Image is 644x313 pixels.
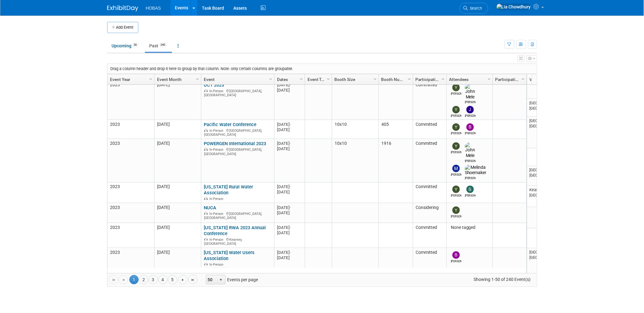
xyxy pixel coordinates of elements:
[299,77,304,82] span: Column Settings
[452,123,460,131] img: Yvonne Green
[465,100,476,104] div: John Mele
[326,77,331,82] span: Column Settings
[277,189,302,195] div: [DATE]
[487,77,492,82] span: Column Settings
[452,106,460,113] img: Yvonne Nyland
[452,206,460,214] img: Yvonne Green
[109,275,118,284] a: Go to the first page
[452,142,460,150] img: Yvonne Green
[204,211,271,220] div: [GEOGRAPHIC_DATA], [GEOGRAPHIC_DATA]
[209,89,225,93] span: In-Person
[154,223,201,248] td: [DATE]
[452,186,460,193] img: Yvonne Green
[527,186,555,207] td: Kearney, [GEOGRAPHIC_DATA]
[209,238,225,242] span: In-Person
[107,248,154,275] td: 2023
[188,275,198,284] a: Go to the last page
[308,74,328,85] a: Event Type (Tradeshow National, Regional, State, Sponsorship, Assoc Event)
[209,129,225,133] span: In-Person
[180,277,185,282] span: Go to the next page
[290,205,291,210] span: -
[468,6,482,11] span: Search
[449,74,489,85] a: Attendees
[277,127,302,132] div: [DATE]
[154,120,201,139] td: [DATE]
[107,183,154,203] td: 2023
[209,212,225,216] span: In-Person
[110,74,150,85] a: Event Year
[194,74,201,83] a: Column Settings
[527,117,555,148] td: [GEOGRAPHIC_DATA], [GEOGRAPHIC_DATA]
[148,77,153,82] span: Column Settings
[204,197,208,200] img: In-Person Event
[204,89,208,92] img: In-Person Event
[451,172,462,177] div: Melissa Garay
[290,83,291,87] span: -
[372,74,379,83] a: Column Settings
[111,277,116,282] span: Go to the first page
[466,123,474,131] img: Bijan Khamanian
[277,146,302,151] div: [DATE]
[452,165,460,172] img: Melissa Garay
[204,141,266,146] a: POWERGEN International 2023
[381,74,409,85] a: Booth Number
[465,193,476,198] div: Stephen Alston
[465,84,476,100] img: John Mele
[521,77,526,82] span: Column Settings
[441,77,446,82] span: Column Settings
[204,184,253,196] a: [US_STATE] Rural Water Association
[325,74,332,83] a: Column Settings
[154,80,201,120] td: [DATE]
[129,275,139,284] span: 1
[413,183,446,203] td: Committed
[119,275,128,284] a: Go to the previous page
[451,113,462,118] div: Yvonne Nyland
[204,147,271,156] div: [GEOGRAPHIC_DATA], [GEOGRAPHIC_DATA]
[204,212,208,215] img: In-Person Event
[107,5,138,12] img: ExhibitDay
[373,77,378,82] span: Column Settings
[204,205,216,211] a: NUCA
[451,193,462,198] div: Yvonne Green
[157,74,197,85] a: Event Month
[277,255,302,260] div: [DATE]
[277,184,302,189] div: [DATE]
[277,205,302,210] div: [DATE]
[277,141,302,146] div: [DATE]
[451,150,462,154] div: Yvonne Green
[527,166,555,186] td: [GEOGRAPHIC_DATA], [GEOGRAPHIC_DATA]
[406,74,413,83] a: Column Settings
[204,148,208,151] img: In-Person Event
[413,223,446,248] td: Committed
[218,277,223,282] span: select
[290,141,291,146] span: -
[451,131,462,135] div: Yvonne Green
[154,248,201,275] td: [DATE]
[290,250,291,255] span: -
[413,248,446,275] td: Committed
[332,139,379,182] td: 10x10
[107,223,154,248] td: 2023
[139,275,148,284] a: 2
[204,225,266,236] a: [US_STATE] RWA 2023 Annual Conference
[198,275,264,284] span: Events per page
[204,237,271,246] div: Kearney, [GEOGRAPHIC_DATA]
[407,77,412,82] span: Column Settings
[267,74,274,83] a: Column Settings
[413,139,446,182] td: Committed
[190,277,195,282] span: Go to the last page
[379,120,413,139] td: 405
[204,129,208,132] img: In-Person Event
[145,40,172,52] a: Past240
[107,80,154,120] td: 2023
[465,131,476,135] div: Bijan Khamanian
[107,22,138,33] button: Add Event
[451,259,462,263] div: Bijan Khamanian
[451,91,462,96] div: Yvonne Green
[206,275,217,284] span: 50
[178,275,188,284] a: Go to the next page
[209,263,225,267] span: In-Person
[277,82,302,88] div: [DATE]
[158,275,168,284] a: 4
[290,184,291,189] span: -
